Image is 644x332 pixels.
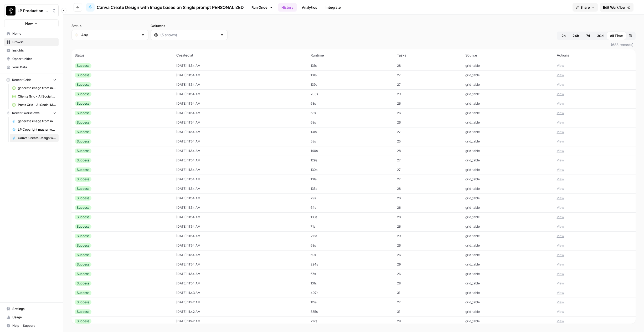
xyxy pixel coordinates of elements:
[557,101,564,106] button: View
[173,146,307,156] td: [DATE] 11:54 AM
[18,103,56,107] span: Posts Grid - AI Social Media
[173,269,307,279] td: [DATE] 11:54 AM
[462,231,554,241] td: grid_table
[4,313,59,321] a: Usage
[307,118,394,127] td: 68s
[557,215,564,219] button: View
[12,315,56,320] span: Usage
[557,63,564,68] button: View
[160,32,218,38] input: (5 shown)
[75,92,91,96] div: Success
[173,279,307,288] td: [DATE] 11:54 AM
[81,32,139,38] input: Any
[462,118,554,127] td: grid_table
[462,184,554,193] td: grid_table
[462,156,554,165] td: grid_table
[12,57,56,61] span: Opportunities
[173,316,307,326] td: [DATE] 11:42 AM
[12,40,56,44] span: Browse
[307,80,394,89] td: 139s
[173,212,307,222] td: [DATE] 11:54 AM
[173,49,307,61] th: Created at
[557,82,564,87] button: View
[462,89,554,99] td: grid_table
[557,290,564,295] button: View
[557,111,564,115] button: View
[394,156,462,165] td: 27
[173,298,307,307] td: [DATE] 11:42 AM
[97,4,244,11] span: Canva Create Design with Image based on Single prompt PERSONALIZED
[18,94,56,99] span: Clients Grid - AI Social Media
[462,260,554,269] td: grid_table
[557,167,564,172] button: View
[307,89,394,99] td: 203s
[4,109,59,117] button: Recent Workflows
[394,70,462,80] td: 27
[4,46,59,55] a: Insights
[18,136,56,140] span: Canva Create Design with Image based on Single prompt PERSONALIZED
[462,175,554,184] td: grid_table
[173,250,307,260] td: [DATE] 11:54 AM
[75,149,91,153] div: Success
[10,117,59,125] a: generate image from input image using imagen, host on Apex AWS bucket
[173,108,307,118] td: [DATE] 11:54 AM
[394,269,462,279] td: 26
[557,130,564,134] button: View
[394,137,462,146] td: 25
[307,127,394,137] td: 131s
[394,89,462,99] td: 29
[462,307,554,316] td: grid_table
[307,156,394,165] td: 129s
[173,99,307,108] td: [DATE] 11:54 AM
[594,32,607,40] button: 30d
[557,149,564,153] button: View
[307,231,394,241] td: 216s
[394,184,462,193] td: 28
[462,146,554,156] td: grid_table
[557,281,564,286] button: View
[12,65,56,70] span: Your Data
[173,118,307,127] td: [DATE] 11:54 AM
[394,108,462,118] td: 26
[173,288,307,298] td: [DATE] 11:43 AM
[307,146,394,156] td: 140s
[4,76,59,84] button: Recent Grids
[462,241,554,250] td: grid_table
[462,222,554,231] td: grid_table
[603,5,626,10] span: Edit Workflow
[462,269,554,279] td: grid_table
[173,156,307,165] td: [DATE] 11:54 AM
[307,137,394,146] td: 58s
[71,23,148,28] label: Status
[307,241,394,250] td: 63s
[462,80,554,89] td: grid_table
[307,269,394,279] td: 67s
[394,222,462,231] td: 26
[322,3,344,12] a: Integrate
[307,250,394,260] td: 69s
[4,4,59,17] button: Workspace: LP Production Workloads
[173,260,307,269] td: [DATE] 11:54 AM
[75,130,91,134] div: Success
[394,250,462,260] td: 26
[462,99,554,108] td: grid_table
[394,61,462,70] td: 28
[462,49,554,61] th: Source
[557,253,564,257] button: View
[173,165,307,175] td: [DATE] 11:54 AM
[173,70,307,80] td: [DATE] 11:54 AM
[557,319,564,324] button: View
[75,73,91,78] div: Success
[12,48,56,53] span: Insights
[75,272,91,276] div: Success
[173,175,307,184] td: [DATE] 11:54 AM
[586,33,590,38] span: 7d
[75,215,91,219] div: Success
[462,193,554,203] td: grid_table
[557,300,564,305] button: View
[307,165,394,175] td: 130s
[462,279,554,288] td: grid_table
[307,212,394,222] td: 133s
[462,127,554,137] td: grid_table
[173,203,307,212] td: [DATE] 11:54 AM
